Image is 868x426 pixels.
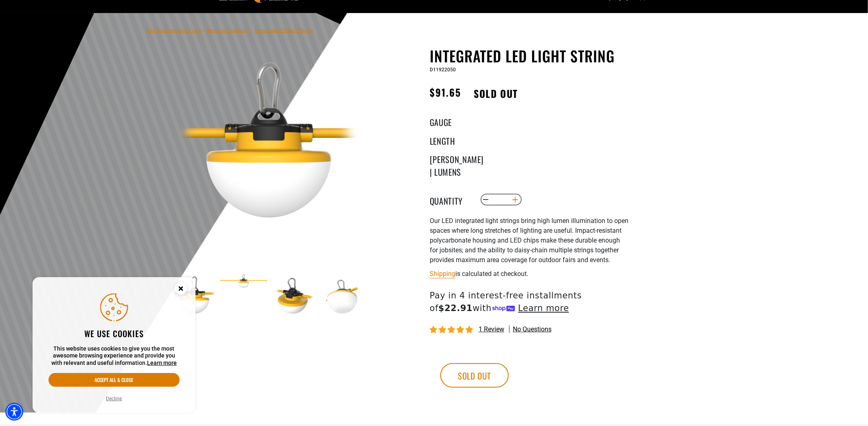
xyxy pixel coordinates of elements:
[430,85,461,99] span: $91.65
[5,403,23,421] div: Accessibility Menu
[440,363,509,388] button: Sold out
[479,325,504,333] span: 1 review
[465,84,527,102] span: Sold out
[33,277,196,413] aside: Cookie Consent
[207,28,250,33] a: Return to Collection
[430,153,470,163] legend: [PERSON_NAME] | Lumens
[430,268,629,279] div: is calculated at checkout.
[104,395,125,403] button: Decline
[147,28,202,33] a: Bad Ass Extension Cords
[430,270,455,278] a: Shipping
[513,325,552,334] span: No questions
[48,345,180,367] p: This website uses cookies to give you the most awesome browsing experience and provide you with r...
[48,328,180,339] h2: We use cookies
[147,25,313,35] nav: breadcrumbs
[430,47,629,64] h1: Integrated LED Light String
[430,194,470,205] label: Quantity
[203,28,205,33] span: ›
[147,360,177,366] a: This website uses cookies to give you the most awesome browsing experience and provide you with r...
[166,277,196,302] button: Close this option
[430,116,470,126] legend: Gauge
[430,326,475,334] span: 5.00 stars
[251,28,253,33] span: ›
[255,28,313,33] span: Integrated LED Light String
[430,217,628,264] span: Our LED integrated light strings bring high lumen illumination to open spaces where long stretche...
[48,373,180,387] button: Accept all & close
[430,135,470,145] legend: Length
[430,67,456,73] span: D11922050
